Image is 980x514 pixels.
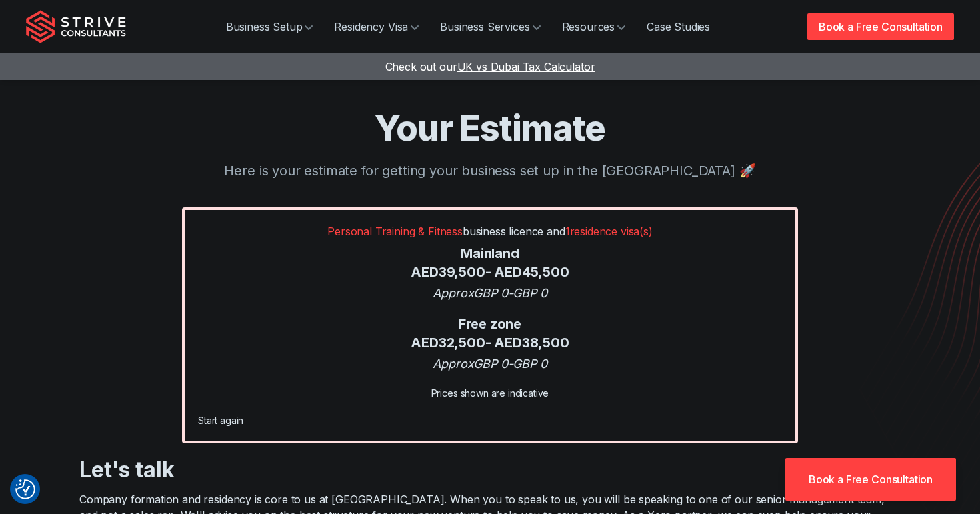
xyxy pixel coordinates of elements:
div: Free zone AED 32,500 - AED 38,500 [198,315,782,352]
div: Approx GBP 0 - GBP 0 [198,284,782,302]
h1: Your Estimate [26,107,954,150]
a: Book a Free Consultation [785,458,956,501]
div: Mainland AED 39,500 - AED 45,500 [198,245,782,281]
a: Start again [198,415,243,426]
a: Residency Visa [323,13,429,40]
a: Case Studies [636,13,721,40]
a: Business Setup [215,13,324,40]
a: Business Services [429,13,551,40]
p: Here is your estimate for getting your business set up in the [GEOGRAPHIC_DATA] 🚀 [26,161,954,181]
button: Consent Preferences [15,479,35,499]
p: business licence and [198,223,782,239]
h3: Let's talk [79,457,901,483]
img: Revisit consent button [15,479,35,499]
div: Prices shown are indicative [198,386,782,400]
span: Personal Training & Fitness [327,225,463,238]
img: Strive Consultants [26,10,126,43]
a: Resources [551,13,637,40]
span: 1 residence visa(s) [565,225,653,238]
a: Book a Free Consultation [807,13,954,40]
span: UK vs Dubai Tax Calculator [457,60,595,73]
a: Check out ourUK vs Dubai Tax Calculator [385,60,595,73]
div: Approx GBP 0 - GBP 0 [198,355,782,373]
